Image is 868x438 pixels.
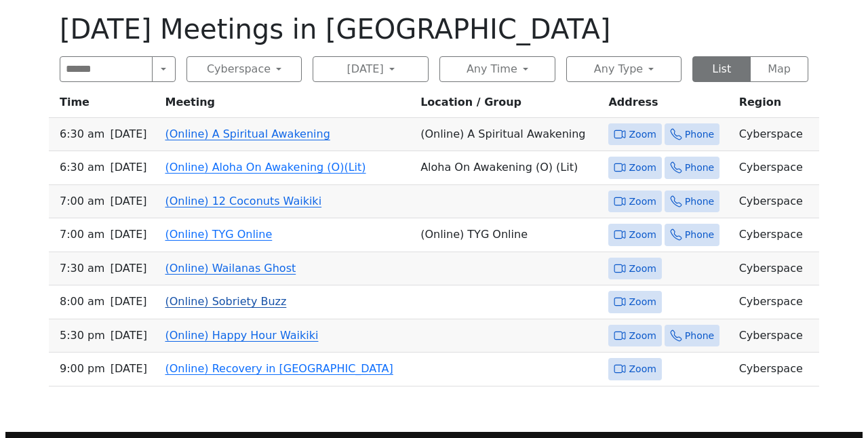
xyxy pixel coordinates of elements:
[692,56,751,82] button: List
[734,252,819,286] td: Cyberspace
[111,326,147,345] span: [DATE]
[685,126,714,143] span: Phone
[165,195,321,207] a: (Online) 12 Coconuts Waikiki
[165,127,330,140] a: (Online) A Spiritual Awakening
[60,13,808,45] h1: [DATE] Meetings in [GEOGRAPHIC_DATA]
[60,292,104,311] span: 8:00 AM
[629,226,656,243] span: Zoom
[60,225,104,244] span: 7:00 AM
[165,262,296,275] a: (Online) Wailanas Ghost
[439,56,555,82] button: Any Time
[734,353,819,386] td: Cyberspace
[152,56,176,82] button: Search
[60,158,104,177] span: 6:30 AM
[165,362,393,375] a: (Online) Recovery in [GEOGRAPHIC_DATA]
[165,329,318,342] a: (Online) Happy Hour Waikiki
[110,292,146,311] span: [DATE]
[60,192,104,211] span: 7:00 AM
[750,56,808,82] button: Map
[110,158,146,177] span: [DATE]
[629,327,656,344] span: Zoom
[734,151,819,185] td: Cyberspace
[159,93,415,118] th: Meeting
[603,93,733,118] th: Address
[629,159,656,176] span: Zoom
[49,93,159,118] th: Time
[165,295,286,308] a: (Online) Sobriety Buzz
[734,93,819,118] th: Region
[415,118,603,152] td: (Online) A Spiritual Awakening
[734,319,819,353] td: Cyberspace
[110,259,146,278] span: [DATE]
[415,93,603,118] th: Location / Group
[629,193,656,210] span: Zoom
[734,118,819,152] td: Cyberspace
[415,218,603,252] td: (Online) TYG Online
[110,225,146,244] span: [DATE]
[629,126,656,143] span: Zoom
[313,56,429,82] button: [DATE]
[111,359,147,378] span: [DATE]
[566,56,682,82] button: Any Type
[734,285,819,319] td: Cyberspace
[186,56,302,82] button: Cyberspace
[629,260,656,277] span: Zoom
[165,161,366,174] a: (Online) Aloha On Awakening (O)(Lit)
[60,359,105,378] span: 9:00 PM
[60,259,104,278] span: 7:30 AM
[60,125,104,144] span: 6:30 AM
[165,228,272,241] a: (Online) TYG Online
[629,361,656,378] span: Zoom
[60,56,153,82] input: Search
[685,159,714,176] span: Phone
[685,193,714,210] span: Phone
[685,327,714,344] span: Phone
[629,294,656,311] span: Zoom
[734,185,819,219] td: Cyberspace
[734,218,819,252] td: Cyberspace
[110,125,146,144] span: [DATE]
[60,326,105,345] span: 5:30 PM
[110,192,146,211] span: [DATE]
[415,151,603,185] td: Aloha On Awakening (O) (Lit)
[685,226,714,243] span: Phone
